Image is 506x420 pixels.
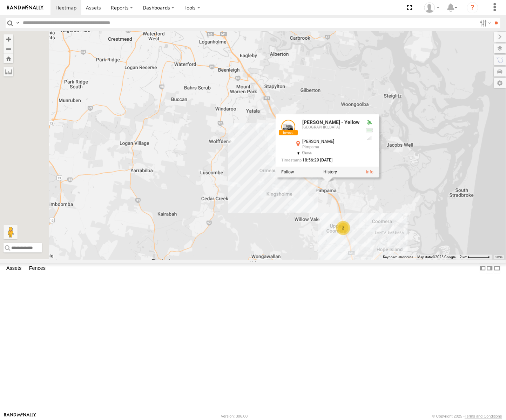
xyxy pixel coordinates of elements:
div: No voltage information received from this device. [365,128,373,133]
div: [GEOGRAPHIC_DATA] [302,126,359,130]
button: Keyboard shortcuts [383,255,413,260]
label: View Asset History [323,170,337,175]
button: Zoom in [4,34,13,44]
div: © Copyright 2025 - [432,414,502,419]
div: Date/time of location update [281,158,359,162]
label: Search Query [15,18,20,28]
button: Zoom Home [4,54,13,63]
div: 2 [336,221,350,235]
a: View Asset Details [281,120,295,134]
span: 0 [302,150,312,155]
div: GSM Signal = 4 [365,135,373,141]
a: [PERSON_NAME] - Yellow [302,120,359,125]
div: Pimpama [302,145,359,149]
button: Map scale: 2 km per 59 pixels [458,255,492,260]
a: View Asset Details [366,170,373,175]
a: Terms (opens in new tab) [495,256,503,259]
div: James Oakden [422,2,442,13]
label: Dock Summary Table to the Left [479,263,486,273]
div: Version: 306.00 [221,414,248,419]
label: Fences [26,264,49,273]
span: Map data ©2025 Google [418,255,456,259]
label: Hide Summary Table [494,263,501,273]
div: Valid GPS Fix [365,120,373,126]
a: Visit our Website [4,413,36,420]
span: 2 km [460,255,468,259]
img: rand-logo.svg [7,5,43,10]
button: Zoom out [4,44,13,54]
label: Map Settings [494,78,506,88]
label: Assets [3,264,25,273]
div: [PERSON_NAME] [302,140,359,144]
label: Dock Summary Table to the Right [486,263,493,273]
button: Drag Pegman onto the map to open Street View [4,225,18,239]
label: Search Filter Options [477,18,492,28]
a: Terms and Conditions [465,414,502,419]
label: Measure [4,67,13,76]
label: Realtime tracking of Asset [281,170,294,175]
i: ? [467,2,478,13]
